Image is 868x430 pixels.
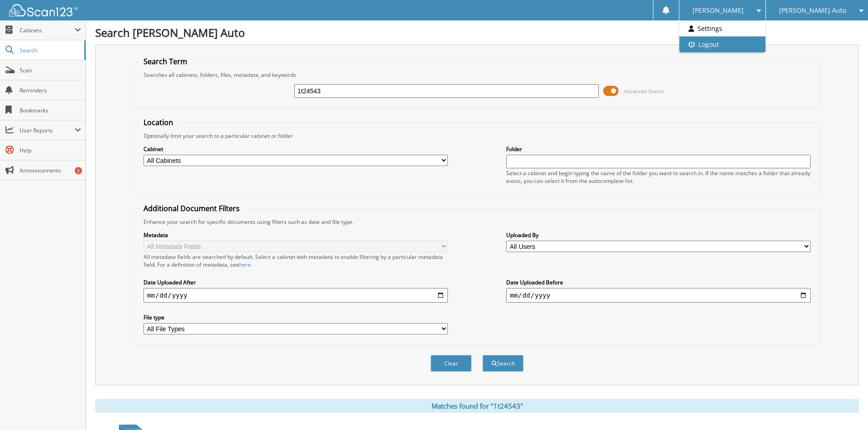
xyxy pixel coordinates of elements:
label: Cabinet [144,145,448,153]
span: User Reports [20,126,75,134]
div: Searches all cabinets, folders, files, metadata, and keywords [139,71,815,79]
h1: Search [PERSON_NAME] Auto [95,25,859,40]
label: Date Uploaded After [144,278,448,286]
div: Optionally limit your search to a particular cabinet or folder [139,132,815,140]
span: [PERSON_NAME] Auto [779,8,846,13]
a: here [239,261,251,268]
legend: Location [139,117,178,127]
label: Folder [506,145,811,153]
span: Reminders [20,86,81,94]
span: Help [20,147,81,154]
span: Cabinets [20,26,75,34]
div: Enhance your search for specific documents using filters such as date and file type. [139,218,815,226]
iframe: Chat Widget [822,386,868,430]
input: end [506,288,811,303]
span: [PERSON_NAME] [693,8,744,13]
label: File type [144,314,448,321]
legend: Additional Document Filters [139,203,244,213]
div: Select a cabinet and begin typing the name of the folder you want to search in. If the name match... [506,169,811,185]
span: Search [20,46,80,54]
button: Clear [431,355,472,372]
span: Scan [20,66,81,74]
a: Settings [679,20,765,36]
div: Matches found for "1t24543" [95,399,859,413]
input: start [144,288,448,303]
span: Announcements [20,167,81,174]
legend: Search Term [139,56,192,66]
img: scan123-logo-white.svg [9,4,77,16]
button: Search [483,355,524,372]
span: Bookmarks [20,106,81,114]
label: Date Uploaded Before [506,278,811,286]
label: Uploaded By [506,231,811,239]
a: Logout [679,36,765,52]
label: Metadata [144,231,448,239]
div: 5 [75,167,82,174]
div: All metadata fields are searched by default. Select a cabinet with metadata to enable filtering b... [144,253,448,268]
span: Advanced Search [624,88,664,95]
